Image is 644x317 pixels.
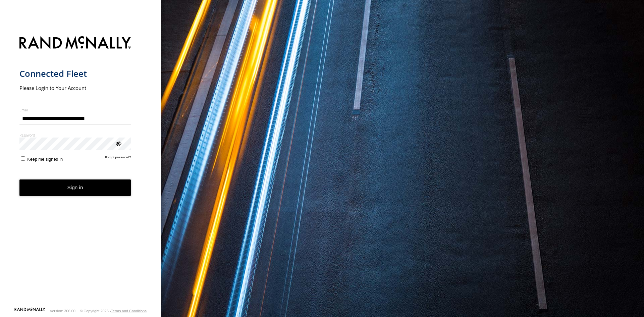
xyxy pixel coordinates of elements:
a: Forgot password? [105,155,131,162]
form: main [19,32,142,307]
button: Sign in [19,179,131,196]
label: Password [19,133,131,138]
img: Rand McNally [19,35,131,52]
div: Version: 306.00 [50,309,75,313]
a: Visit our Website [14,308,45,314]
a: Terms and Conditions [111,309,147,313]
h2: Please Login to Your Account [19,85,131,91]
label: Email [19,107,131,112]
div: ViewPassword [115,140,121,147]
h1: Connected Fleet [19,68,131,79]
input: Keep me signed in [21,156,25,161]
div: © Copyright 2025 - [80,309,147,313]
span: Keep me signed in [27,157,63,162]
